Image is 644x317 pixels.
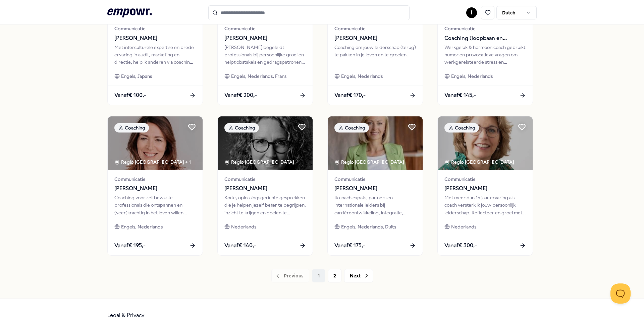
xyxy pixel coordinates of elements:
span: Engels, Nederlands [121,223,163,230]
span: Coaching (loopbaan en werkgeluk) [444,34,526,43]
a: package imageCoachingRegio [GEOGRAPHIC_DATA] Communicatie[PERSON_NAME]Met meer dan 15 jaar ervari... [437,116,533,256]
span: Communicatie [334,175,416,183]
div: Coaching voor zelfbewuste professionals die ontspannen en (veer)krachtig in het leven willen staan. [114,194,196,216]
span: Vanaf € 170,- [334,91,366,100]
span: Communicatie [444,175,526,183]
input: Search for products, categories or subcategories [208,5,410,20]
span: Vanaf € 175,- [334,241,365,250]
img: package image [328,116,423,170]
div: Regio [GEOGRAPHIC_DATA] + 1 [114,158,191,166]
button: 2 [328,269,341,282]
span: Engels, Nederlands [341,72,383,80]
div: Werkgeluk & hormoon coach gebruikt humor en provocatieve vragen om werkgerelateerde stress en spa... [444,44,526,66]
img: package image [108,116,203,170]
div: Regio [GEOGRAPHIC_DATA] [224,158,295,166]
span: Vanaf € 100,- [114,91,146,100]
div: Regio [GEOGRAPHIC_DATA] [334,158,405,166]
span: [PERSON_NAME] [224,184,306,193]
span: Nederlands [231,223,256,230]
span: [PERSON_NAME] [114,184,196,193]
span: Nederlands [451,223,476,230]
span: [PERSON_NAME] [114,34,196,43]
div: [PERSON_NAME] begeleidt professionals bij persoonlijke groei en helpt obstakels en gedragspatrone... [224,44,306,66]
div: Coaching [224,123,259,133]
span: Communicatie [444,25,526,32]
span: Vanaf € 145,- [444,91,476,100]
button: I [466,7,477,18]
div: Met meer dan 15 jaar ervaring als coach versterk ik jouw persoonlijk leiderschap. Reflecteer en g... [444,194,526,216]
div: Regio [GEOGRAPHIC_DATA] [444,158,515,166]
span: Communicatie [114,175,196,183]
div: Met interculturele expertise en brede ervaring in audit, marketing en directie, help ik anderen v... [114,44,196,66]
img: package image [218,116,313,170]
a: package imageCoachingRegio [GEOGRAPHIC_DATA] + 1Communicatie[PERSON_NAME]Coaching voor zelfbewust... [107,116,203,256]
div: Korte, oplossingsgerichte gesprekken die je helpen jezelf beter te begrijpen, inzicht te krijgen ... [224,194,306,216]
span: [PERSON_NAME] [444,184,526,193]
span: [PERSON_NAME] [334,184,416,193]
iframe: Help Scout Beacon - Open [610,283,631,304]
span: Engels, Nederlands, Frans [231,72,286,80]
a: package imageCoachingRegio [GEOGRAPHIC_DATA] Communicatie[PERSON_NAME]Ik coach expats, partners e... [327,116,423,256]
span: Engels, Nederlands [451,72,493,80]
span: Communicatie [334,25,416,32]
span: Communicatie [114,25,196,32]
span: Engels, Japans [121,72,152,80]
span: Communicatie [224,25,306,32]
span: [PERSON_NAME] [334,34,416,43]
div: Ik coach expats, partners en internationale leiders bij carrièreontwikkeling, integratie, netwerk... [334,194,416,216]
span: Vanaf € 195,- [114,241,146,250]
div: Coaching [114,123,149,133]
div: Coaching [334,123,369,133]
a: package imageCoachingRegio [GEOGRAPHIC_DATA] Communicatie[PERSON_NAME]Korte, oplossingsgerichte g... [217,116,313,256]
div: Coaching [444,123,479,133]
span: Vanaf € 140,- [224,241,256,250]
span: Engels, Nederlands, Duits [341,223,396,230]
div: Coaching om jouw leiderschap (terug) te pakken in je leven en te groeien. [334,44,416,66]
button: Next [344,269,373,282]
span: Vanaf € 300,- [444,241,477,250]
span: [PERSON_NAME] [224,34,306,43]
span: Vanaf € 200,- [224,91,257,100]
img: package image [438,116,533,170]
span: Communicatie [224,175,306,183]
